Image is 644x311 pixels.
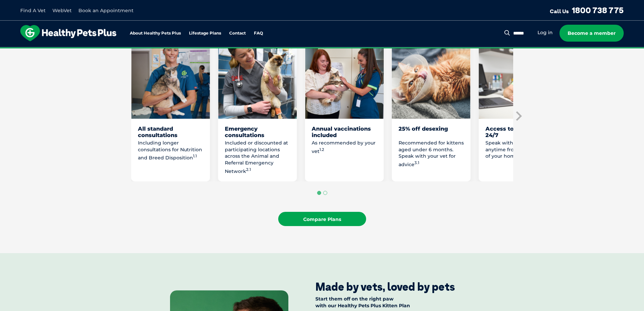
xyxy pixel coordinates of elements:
a: Lifestage Plans [189,31,221,36]
p: Speak with a qualified vet anytime from the comfort of your home [485,140,551,160]
img: hpp-logo [20,25,116,41]
sup: 2.1 [246,167,251,172]
p: As recommended by your vet [312,140,377,155]
a: Log in [538,29,553,36]
div: All standard consultations [138,126,203,138]
div: Made by vets, loved by pets [315,280,455,293]
span: Call Us [550,8,569,15]
ul: Select a slide to show [131,190,513,196]
a: Compare Plans [278,212,366,226]
li: 1 of 7 [131,34,210,181]
div: Emergency consultations [225,126,290,138]
button: Go to page 1 [317,191,321,195]
li: 4 of 7 [392,34,471,181]
li: 2 of 7 [218,34,297,181]
button: Next slide [513,111,523,121]
button: Go to page 2 [323,191,327,195]
sup: 3.1 [414,160,419,165]
a: WebVet [52,7,72,14]
a: FAQ [254,31,263,36]
span: Proactive, preventative wellness program designed to keep your pet healthier and happier for longer [196,47,448,53]
p: Included or discounted at participating locations across the Animal and Referral Emergency Network [225,140,290,175]
div: Annual vaccinations included [312,126,377,138]
sup: 1.2 [319,147,324,152]
a: Book an Appointment [78,7,134,14]
a: Become a member [559,25,624,42]
a: About Healthy Pets Plus [130,31,181,36]
a: Contact [229,31,246,36]
p: Including longer consultations for Nutrition and Breed Disposition [138,140,203,161]
div: Access to WebVet 24/7 [485,126,551,138]
a: Call Us1800 738 775 [550,5,624,15]
sup: 1.1 [193,154,197,158]
li: 3 of 7 [305,34,384,181]
a: Find A Vet [20,7,46,14]
strong: with our Healthy Pets Plus Kitten Plan [315,303,410,309]
strong: Start them off on the right paw [315,296,393,302]
li: 5 of 7 [479,34,557,181]
p: Recommended for kittens aged under 6 months. Speak with your vet for advice [399,140,464,168]
div: 25% off desexing [399,126,464,138]
button: Search [503,29,511,36]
